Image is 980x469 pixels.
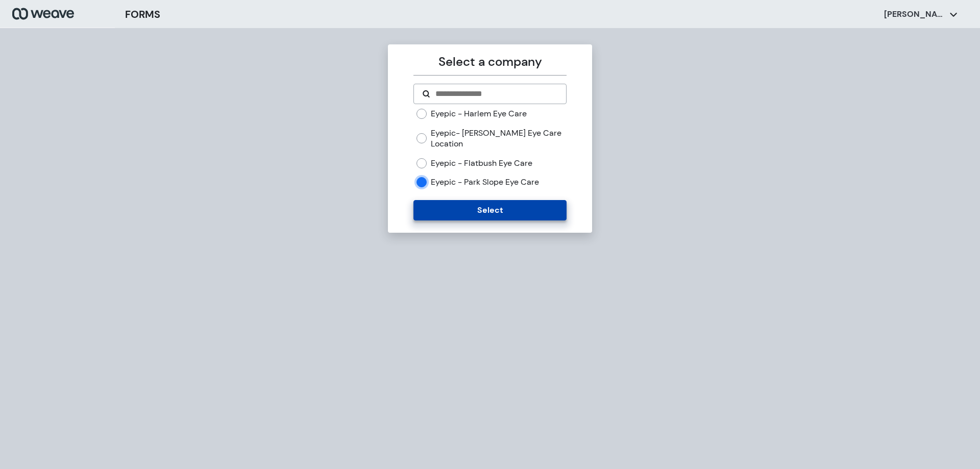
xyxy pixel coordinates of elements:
p: Select a company [413,53,566,71]
h3: FORMS [125,7,160,22]
label: Eyepic - Flatbush Eye Care [431,158,532,169]
label: Eyepic - Harlem Eye Care [431,108,527,119]
label: Eyepic- [PERSON_NAME] Eye Care Location [431,128,566,150]
label: Eyepic - Park Slope Eye Care [431,177,539,188]
input: Search [434,88,557,100]
p: [PERSON_NAME] [884,9,945,20]
button: Select [413,200,566,220]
